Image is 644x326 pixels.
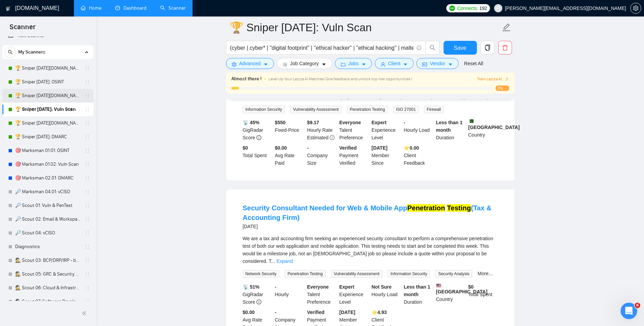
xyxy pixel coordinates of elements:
span: holder [85,244,90,249]
iframe: Intercom live chat [621,303,637,319]
button: setting [630,3,641,14]
b: - [275,284,276,290]
span: 192 [479,4,487,12]
span: idcard [422,62,427,67]
button: search [5,47,16,58]
span: Information Security [388,270,430,278]
b: 📡 51% [243,284,260,290]
b: - [275,310,276,315]
span: Vulnerability Assessment [331,270,382,278]
div: Hourly [273,283,306,306]
img: 🇵🇰 [469,119,473,124]
b: Verified [307,310,325,315]
b: Everyone [307,284,329,290]
span: Almost there ! [231,75,262,83]
button: idcardVendorcaret-down [416,58,458,69]
span: double-left [82,310,89,317]
span: holder [85,66,90,71]
span: 6 [635,303,640,308]
span: caret-down [448,62,453,67]
span: Jobs [348,60,359,67]
a: 🕵️ Scout 03: BCP/DRP/IRP - broken [15,254,80,267]
a: 🏆 Sniper [DATE]: OSINT [15,75,80,89]
b: $ 550 [275,120,285,125]
button: search [426,41,439,55]
a: setting [630,5,641,11]
span: search [5,50,15,55]
span: Network Security [243,270,280,278]
span: edit [502,23,511,32]
div: Company Size [306,144,338,167]
span: setting [631,5,641,11]
span: We are a tax and accounting firm seeking an experienced security consultant to perform a comprehe... [243,236,493,264]
span: holder [85,258,90,263]
span: holder [85,230,90,236]
span: caret-down [361,62,366,67]
span: holder [85,271,90,277]
div: [DATE] [243,222,498,231]
b: ⭐️ 0.00 [404,145,419,151]
span: holder [85,217,90,222]
span: Job Category [290,60,319,67]
span: holder [85,299,90,304]
button: Save [444,41,477,55]
a: 🎯 Marksman 01.02: Vuln Scan [15,158,80,171]
span: Information Security [243,106,285,113]
button: userClientcaret-down [375,58,414,69]
a: 🎯 Marksman 02.01: DMARC [15,171,80,185]
span: holder [85,148,90,153]
span: search [426,45,439,51]
div: Hourly Load [370,283,403,306]
a: 🏆 Sniper [DATE]: DMARC [15,130,80,144]
div: Payment Verified [338,144,370,167]
b: [GEOGRAPHIC_DATA] [436,283,488,294]
a: 🏆 Sniper [DATE][DOMAIN_NAME]: Vuln Scan [15,89,80,103]
a: 🏆 Sniper [DATE][DOMAIN_NAME]: DMARC [15,116,80,130]
a: searchScanner [160,5,186,11]
span: Client [388,60,401,67]
span: holder [85,285,90,291]
input: Scanner name... [230,19,501,36]
span: holder [85,189,90,195]
a: 🏆 Sniper [DATE]: Vuln Scan [15,103,80,116]
b: - [404,120,405,125]
span: caret-down [403,62,408,67]
b: Expert [339,284,354,290]
span: ... [271,258,275,264]
span: holder [85,175,90,181]
span: delete [499,45,512,51]
span: 3% [495,85,509,91]
span: caret-down [263,62,268,67]
span: exclamation-circle [330,135,335,140]
div: Avg Rate Paid [273,144,306,167]
a: More... [478,271,493,276]
div: Country [435,283,467,306]
div: Talent Preference [338,119,370,141]
mark: Testing [447,204,471,212]
span: Scanner [4,22,41,36]
span: holder [85,120,90,126]
input: Search Freelance Jobs... [230,44,414,52]
a: 🔎 Marksman 04.01: vCISO [15,185,80,199]
b: $ 9.17 [307,120,319,125]
div: Duration [402,283,435,306]
span: user [381,62,385,67]
div: Client Feedback [402,144,435,167]
a: 🔎 Scout 01: Vuln & PenTest [15,199,80,212]
a: 🕵️ Scout 07: Software Development - not configed [15,295,80,308]
span: folder [341,62,346,67]
a: Diagnostics [15,240,80,254]
span: Vulnerability Assessment [290,106,341,113]
b: Not Sure [372,284,392,290]
span: right [505,77,509,81]
b: Less than 1 month [436,120,462,133]
mark: Penetration [407,204,445,212]
a: Expand [276,258,293,264]
b: 📡 45% [243,120,260,125]
b: [DATE] [372,145,388,151]
b: $0.00 [243,310,255,315]
b: Everyone [339,120,361,125]
span: holder [85,162,90,167]
span: Estimated [307,135,328,140]
div: We are a tax and accounting firm seeking an experienced security consultant to perform a comprehe... [243,235,498,265]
